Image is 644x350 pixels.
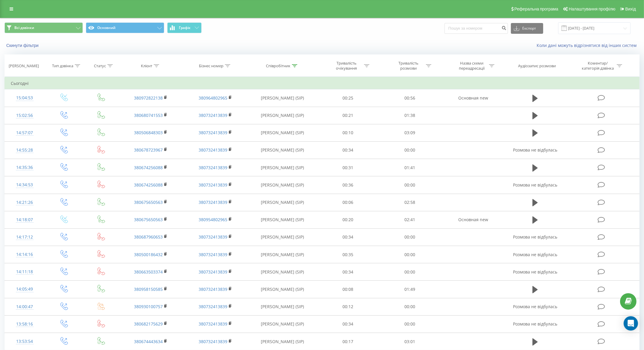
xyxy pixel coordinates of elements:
td: 00:00 [379,228,441,246]
a: 380674256088 [134,182,163,188]
td: [PERSON_NAME] (SIP) [248,211,317,228]
td: 00:21 [317,107,379,124]
a: 380674256088 [134,165,163,170]
div: Тривалість очікування [331,61,363,71]
div: 15:04:53 [11,92,38,104]
div: Коментар/категорія дзвінка [580,61,615,71]
a: 380663503374 [134,269,163,275]
td: 02:41 [379,211,441,228]
td: [PERSON_NAME] (SIP) [248,141,317,159]
a: 380732413839 [199,269,227,275]
a: 380954802965 [199,217,227,222]
td: 00:00 [379,298,441,315]
div: Тип дзвінка [52,63,73,68]
td: [PERSON_NAME] (SIP) [248,124,317,141]
div: Тривалість розмови [392,61,424,71]
a: 380732413839 [199,130,227,135]
td: Основная new [441,211,505,228]
a: 380732413839 [199,321,227,327]
td: 00:36 [317,176,379,194]
span: Розмова не відбулась [513,269,557,275]
td: 00:00 [379,141,441,159]
td: 00:12 [317,298,379,315]
a: 380675650563 [134,217,163,222]
span: Розмова не відбулась [513,252,557,257]
td: 00:06 [317,194,379,211]
a: 380732413839 [199,339,227,344]
a: 380732413839 [199,252,227,257]
a: 380687960653 [134,234,163,240]
input: Пошук за номером [444,23,508,34]
span: Реферальна програма [514,7,558,11]
td: [PERSON_NAME] (SIP) [248,298,317,315]
a: 380972822138 [134,95,163,101]
a: 380964802965 [199,95,227,101]
td: 00:25 [317,89,379,107]
div: Бізнес номер [199,63,223,68]
button: Основний [86,22,164,33]
div: 14:34:53 [11,179,38,191]
button: Експорт [511,23,543,34]
a: 380732413839 [199,165,227,170]
div: 14:35:36 [11,162,38,173]
a: 380732413839 [199,112,227,118]
td: 00:08 [317,281,379,298]
a: 380732413839 [199,182,227,188]
span: Налаштування профілю [569,7,615,11]
td: 00:10 [317,124,379,141]
div: Співробітник [266,63,290,68]
a: 380732413839 [199,147,227,153]
td: 00:34 [317,228,379,246]
a: 380732413839 [199,234,227,240]
span: Графік [179,26,191,30]
td: 00:00 [379,263,441,281]
div: 15:02:56 [11,110,38,121]
td: [PERSON_NAME] (SIP) [248,315,317,333]
td: 00:00 [379,246,441,263]
td: 00:35 [317,246,379,263]
a: 380732413839 [199,304,227,309]
span: Розмова не відбулась [513,234,557,240]
td: 01:38 [379,107,441,124]
td: [PERSON_NAME] (SIP) [248,176,317,194]
a: Коли дані можуть відрізнятися вiд інших систем [537,42,640,48]
div: [PERSON_NAME] [9,63,39,68]
span: Розмова не відбулась [513,304,557,309]
td: 00:31 [317,159,379,176]
div: 14:21:26 [11,197,38,208]
div: 14:18:07 [11,214,38,226]
span: Всі дзвінки [14,25,34,30]
td: 02:58 [379,194,441,211]
td: [PERSON_NAME] (SIP) [248,246,317,263]
td: [PERSON_NAME] (SIP) [248,107,317,124]
td: 00:34 [317,263,379,281]
span: Розмова не відбулась [513,147,557,153]
div: 14:11:18 [11,266,38,278]
td: 00:56 [379,89,441,107]
div: 14:05:49 [11,283,38,295]
span: Розмова не відбулась [513,182,557,188]
a: 380500186432 [134,252,163,257]
div: 14:55:28 [11,144,38,156]
div: Назва схеми переадресації [456,61,488,71]
a: 380680741553 [134,112,163,118]
td: [PERSON_NAME] (SIP) [248,281,317,298]
td: 03:09 [379,124,441,141]
a: 380675650563 [134,199,163,205]
a: 380506848303 [134,130,163,135]
span: Розмова не відбулась [513,321,557,327]
td: 01:49 [379,281,441,298]
td: 00:00 [379,176,441,194]
td: [PERSON_NAME] (SIP) [248,228,317,246]
a: 380732413839 [199,199,227,205]
div: 13:58:16 [11,318,38,330]
td: 00:34 [317,141,379,159]
td: [PERSON_NAME] (SIP) [248,159,317,176]
div: Аудіозапис розмови [518,63,556,68]
a: 380682175629 [134,321,163,327]
a: 380674443634 [134,339,163,344]
td: [PERSON_NAME] (SIP) [248,89,317,107]
button: Всі дзвінки [4,22,83,33]
a: 380958150585 [134,286,163,292]
button: Скинути фільтри [4,43,42,48]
